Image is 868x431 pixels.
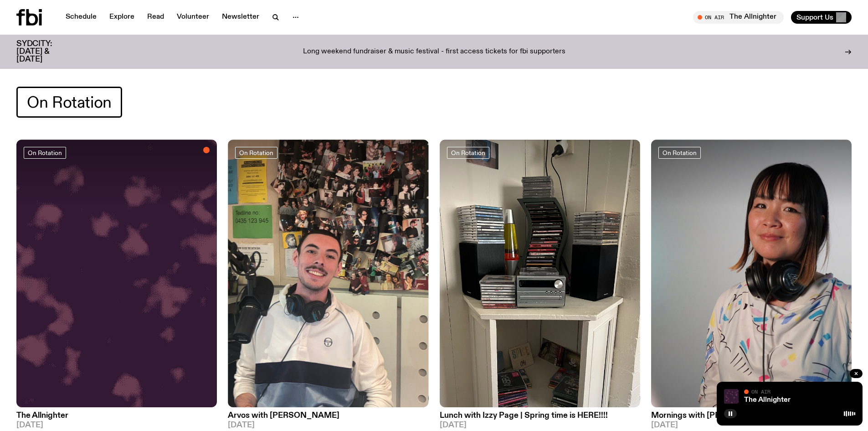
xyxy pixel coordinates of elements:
[24,147,66,159] a: On Rotation
[751,389,770,395] span: On Air
[142,11,169,24] a: Read
[651,407,852,429] a: Mornings with [PERSON_NAME][DATE]
[171,11,215,24] a: Volunteer
[744,396,791,404] a: The Allnighter
[16,40,75,63] h3: SYDCITY: [DATE] & [DATE]
[451,149,485,156] span: On Rotation
[235,147,277,159] a: On Rotation
[228,407,428,429] a: Arvos with [PERSON_NAME][DATE]
[796,13,833,21] span: Support Us
[440,412,640,420] h3: Lunch with Izzy Page | Spring time is HERE!!!!
[104,11,140,24] a: Explore
[440,407,640,429] a: Lunch with Izzy Page | Spring time is HERE!!!![DATE]
[693,11,784,24] button: On AirThe Allnighter
[651,421,852,429] span: [DATE]
[239,149,273,156] span: On Rotation
[60,11,102,24] a: Schedule
[303,48,565,56] p: Long weekend fundraiser & music festival - first access tickets for fbi supporters
[663,149,697,156] span: On Rotation
[651,140,852,407] img: Kana Frazer is smiling at the camera with her head tilted slightly to her left. She wears big bla...
[27,93,112,111] span: On Rotation
[791,11,852,24] button: Support Us
[440,421,640,429] span: [DATE]
[16,412,217,420] h3: The Allnighter
[216,11,265,24] a: Newsletter
[228,412,428,420] h3: Arvos with [PERSON_NAME]
[447,147,489,159] a: On Rotation
[16,407,217,429] a: The Allnighter[DATE]
[28,149,62,156] span: On Rotation
[658,147,701,159] a: On Rotation
[228,421,428,429] span: [DATE]
[651,412,852,420] h3: Mornings with [PERSON_NAME]
[16,421,217,429] span: [DATE]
